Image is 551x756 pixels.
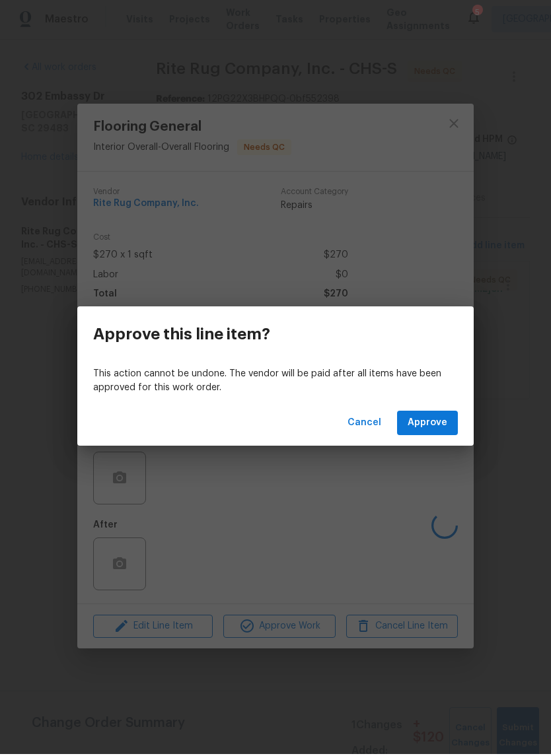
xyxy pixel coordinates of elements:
[397,413,458,437] button: Approve
[342,413,386,437] button: Cancel
[93,369,458,397] p: This action cannot be undone. The vendor will be paid after all items have been approved for this...
[408,417,447,433] span: Approve
[93,327,270,345] h3: Approve this line item?
[348,417,381,433] span: Cancel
